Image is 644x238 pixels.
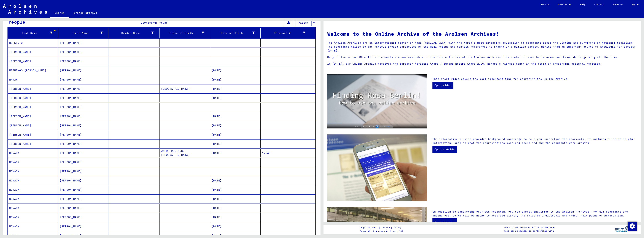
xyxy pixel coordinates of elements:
[58,158,109,167] mat-cell: [PERSON_NAME]
[360,226,406,230] div: |
[432,82,453,89] a: Open video
[8,66,58,75] mat-cell: MTINENGO [PERSON_NAME]
[210,84,261,93] mat-cell: [DATE]
[110,30,159,36] div: Maiden Name
[8,185,58,194] mat-cell: NOWACK
[261,28,315,38] mat-header-cell: Prisoner #
[8,194,58,203] mat-cell: NOWACK
[210,148,261,157] mat-cell: [DATE]
[210,194,261,203] mat-cell: [DATE]
[212,31,255,35] div: Date of Birth
[360,230,406,233] p: Copyright © Arolsen Archives, 2021
[58,185,109,194] mat-cell: [PERSON_NAME]
[3,4,47,14] img: Arolsen_neg.svg
[8,176,58,185] mat-cell: NOWACK
[504,229,555,233] p: have been realized in partnership with
[58,66,109,75] mat-cell: [PERSON_NAME]
[327,30,637,38] h1: Welcome to the Online Archive of the Arolsen Archives!
[632,3,636,6] span: EN
[261,148,315,157] mat-cell: 17643
[262,30,311,36] div: Prisoner #
[8,93,58,102] mat-cell: [PERSON_NAME]
[432,210,637,218] p: In addition to conducting your own research, you can submit inquiries to the Arolsen Archives. No...
[146,21,168,24] span: records found
[210,213,261,222] mat-cell: [DATE]
[327,74,427,129] img: video.jpg
[210,28,261,38] mat-header-cell: Date of Birth
[8,57,58,66] mat-cell: [PERSON_NAME]
[60,30,109,36] div: First Name
[141,21,146,24] span: 229
[58,213,109,222] mat-cell: [PERSON_NAME]
[58,38,109,47] mat-cell: [PERSON_NAME]
[380,226,406,230] a: Privacy policy
[212,30,260,36] div: Date of Birth
[8,222,58,231] mat-cell: NOWACK
[210,204,261,213] mat-cell: [DATE]
[504,226,555,229] p: The Arolsen Archives online collections
[110,31,154,35] div: Maiden Name
[8,75,58,84] mat-cell: NÁWAK
[58,84,109,93] mat-cell: [PERSON_NAME]
[327,134,427,201] img: eguide.jpg
[50,8,69,18] a: Search
[69,8,102,17] a: Browse archive
[9,30,58,36] div: Last Name
[8,112,58,121] mat-cell: [PERSON_NAME]
[628,222,637,231] img: Change consent
[58,93,109,102] mat-cell: [PERSON_NAME]
[160,148,210,157] mat-cell: WALDBERG, KRS. [GEOGRAPHIC_DATA]
[58,121,109,130] mat-cell: [PERSON_NAME]
[58,103,109,112] mat-cell: [PERSON_NAME]
[8,130,58,139] mat-cell: [PERSON_NAME]
[109,28,159,38] mat-header-cell: Maiden Name
[432,146,457,153] a: Open e-Guide
[58,204,109,213] mat-cell: [PERSON_NAME]
[210,176,261,185] mat-cell: [DATE]
[58,48,109,57] mat-cell: [PERSON_NAME]
[360,226,379,230] a: Legal notice
[8,48,58,57] mat-cell: [PERSON_NAME]
[432,137,637,145] p: The interactive e-Guide provides background knowledge to help you understand the documents. It in...
[210,93,261,102] mat-cell: [DATE]
[8,158,58,167] mat-cell: NOWACK
[160,28,210,38] mat-header-cell: Place of Birth
[262,31,305,35] div: Prisoner #
[60,31,103,35] div: First Name
[210,139,261,148] mat-cell: [DATE]
[8,84,58,93] mat-cell: [PERSON_NAME]
[8,19,25,25] div: People
[8,139,58,148] mat-cell: [PERSON_NAME]
[58,176,109,185] mat-cell: [PERSON_NAME]
[8,213,58,222] mat-cell: NOWACK
[8,148,58,157] mat-cell: NOWACK
[210,130,261,139] mat-cell: [DATE]
[58,75,109,84] mat-cell: [PERSON_NAME]
[8,167,58,176] mat-cell: NOWACK
[614,225,628,234] img: yv_logo.png
[8,28,58,38] mat-header-cell: Last Name
[58,112,109,121] mat-cell: [PERSON_NAME]
[327,62,637,66] p: In [DATE], our Online Archive received the European Heritage Award / Europa Nostra Award 2020, Eu...
[327,55,637,59] p: Many of the around 30 million documents are now available in the Online Archive of the Arolsen Ar...
[58,28,109,38] mat-header-cell: First Name
[58,167,109,176] mat-cell: [PERSON_NAME]
[58,148,109,157] mat-cell: [PERSON_NAME]
[58,139,109,148] mat-cell: [PERSON_NAME]
[8,204,58,213] mat-cell: NOWACK
[432,218,457,226] a: Send inquiry
[210,66,261,75] mat-cell: [DATE]
[9,31,52,35] div: Last Name
[210,121,261,130] mat-cell: [DATE]
[8,103,58,112] mat-cell: [PERSON_NAME]
[210,112,261,121] mat-cell: [DATE]
[161,30,210,36] div: Place of Birth
[210,75,261,84] mat-cell: [DATE]
[160,84,210,93] mat-cell: [GEOGRAPHIC_DATA]
[58,57,109,66] mat-cell: [PERSON_NAME]
[58,130,109,139] mat-cell: [PERSON_NAME]
[295,19,312,26] button: Filter
[298,21,309,24] span: Filter
[327,41,637,53] p: The Arolsen Archives are an international center on Nazi [MEDICAL_DATA] with the world’s most ext...
[58,222,109,231] mat-cell: [PERSON_NAME]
